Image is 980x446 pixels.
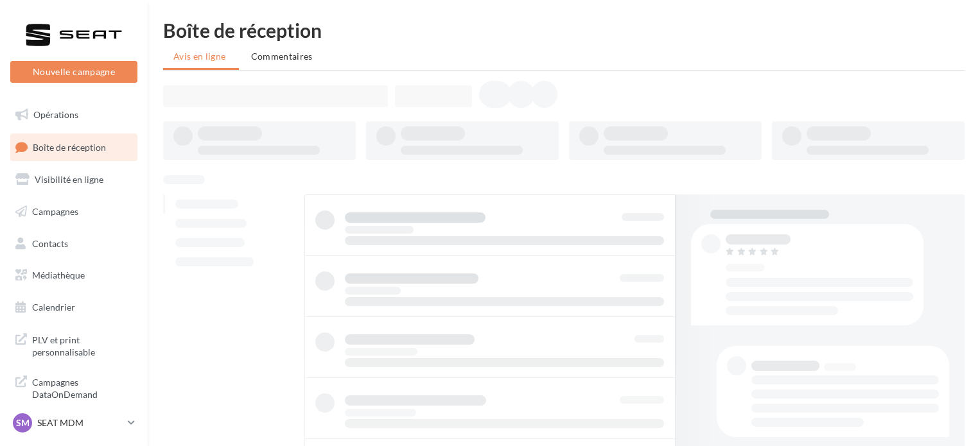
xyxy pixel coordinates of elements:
button: Nouvelle campagne [10,61,137,83]
a: SM SEAT MDM [10,411,137,435]
span: Commentaires [251,51,313,62]
a: Campagnes [8,198,140,225]
a: Campagnes DataOnDemand [8,368,140,406]
span: Médiathèque [32,270,85,280]
a: Boîte de réception [8,133,140,161]
span: Campagnes DataOnDemand [32,373,132,401]
span: Boîte de réception [33,141,106,152]
span: Contacts [32,237,68,248]
span: Calendrier [32,302,75,313]
span: Visibilité en ligne [35,174,103,185]
a: Opérations [8,101,140,128]
a: Médiathèque [8,262,140,289]
div: Boîte de réception [163,21,965,40]
p: SEAT MDM [37,416,123,429]
span: Opérations [33,109,78,120]
span: Campagnes [32,206,78,217]
a: Visibilité en ligne [8,166,140,193]
span: PLV et print personnalisable [32,331,132,359]
a: PLV et print personnalisable [8,326,140,364]
a: Calendrier [8,294,140,321]
a: Contacts [8,230,140,257]
span: SM [16,416,30,429]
